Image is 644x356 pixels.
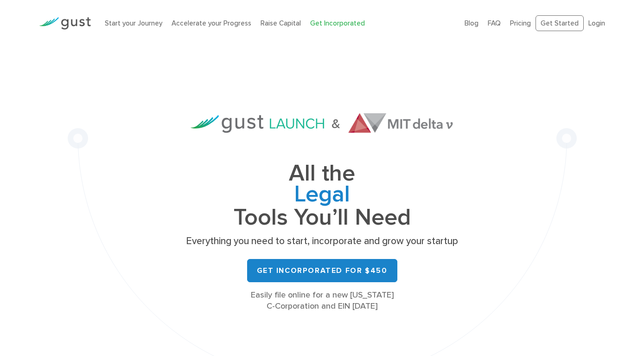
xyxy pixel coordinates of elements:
[510,19,531,27] a: Pricing
[588,19,605,27] a: Login
[536,15,584,32] a: Get Started
[183,235,461,248] p: Everything you need to start, incorporate and grow your startup
[332,118,340,129] span: &
[488,19,501,27] a: FAQ
[465,19,478,27] a: Blog
[247,259,397,282] a: Get Incorporated for $450
[261,19,301,27] a: Raise Capital
[183,163,461,228] h1: All the Tools You’ll Need
[183,184,461,207] span: Legal
[310,19,365,27] a: Get Incorporated
[39,17,91,30] img: Gust Logo
[183,290,461,312] div: Easily file online for a new [US_STATE] C-Corporation and EIN [DATE]
[105,19,162,27] a: Start your Journey
[172,19,251,27] a: Accelerate your Progress
[191,115,324,132] img: Gust Launch Logo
